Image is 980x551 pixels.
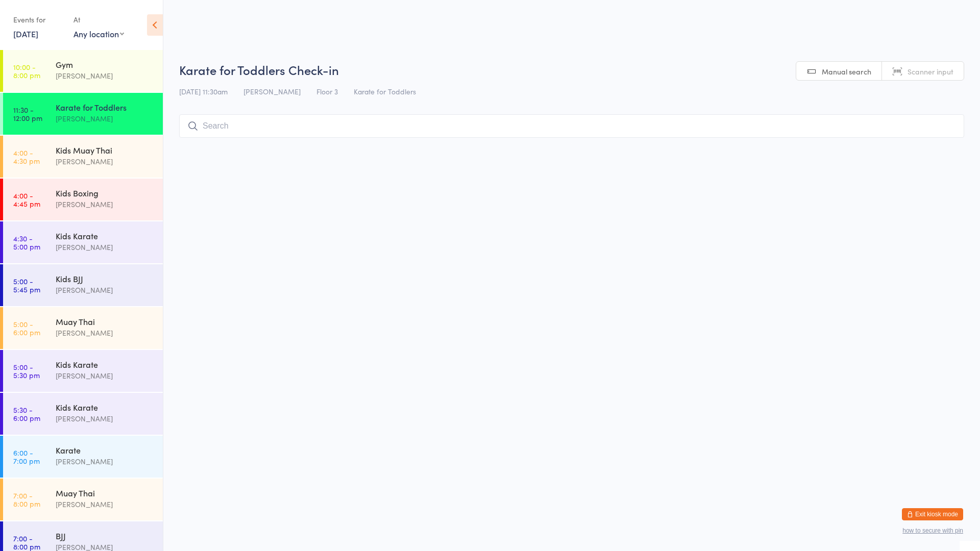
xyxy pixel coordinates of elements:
[822,66,871,77] span: Manual search
[56,198,154,210] div: [PERSON_NAME]
[13,534,40,550] time: 7:00 - 8:00 pm
[56,530,154,541] div: BJJ
[56,156,154,167] div: [PERSON_NAME]
[902,508,963,520] button: Exit kiosk mode
[56,284,154,296] div: [PERSON_NAME]
[56,487,154,498] div: Muay Thai
[56,402,154,413] div: Kids Karate
[3,50,163,92] a: 10:00 -8:00 pmGym[PERSON_NAME]
[13,106,42,122] time: 11:30 - 12:00 pm
[13,448,40,465] time: 6:00 - 7:00 pm
[3,93,163,135] a: 11:30 -12:00 pmKarate for Toddlers[PERSON_NAME]
[13,191,40,208] time: 4:00 - 4:45 pm
[56,456,154,467] div: [PERSON_NAME]
[13,277,40,293] time: 5:00 - 5:45 pm
[179,61,964,78] h2: Karate for Toddlers Check-in
[13,63,40,79] time: 10:00 - 8:00 pm
[3,179,163,220] a: 4:00 -4:45 pmKids Boxing[PERSON_NAME]
[56,230,154,241] div: Kids Karate
[73,11,124,28] div: At
[3,350,163,392] a: 5:00 -5:30 pmKids Karate[PERSON_NAME]
[56,327,154,339] div: [PERSON_NAME]
[908,66,953,77] span: Scanner input
[3,264,163,306] a: 5:00 -5:45 pmKids BJJ[PERSON_NAME]
[3,393,163,435] a: 5:30 -6:00 pmKids Karate[PERSON_NAME]
[56,102,154,113] div: Karate for Toddlers
[56,187,154,198] div: Kids Boxing
[56,444,154,456] div: Karate
[56,498,154,510] div: [PERSON_NAME]
[179,114,964,138] input: Search
[13,148,40,165] time: 4:00 - 4:30 pm
[56,144,154,156] div: Kids Muay Thai
[56,370,154,382] div: [PERSON_NAME]
[13,11,63,28] div: Events for
[902,527,963,534] button: how to secure with pin
[3,307,163,349] a: 5:00 -6:00 pmMuay Thai[PERSON_NAME]
[56,273,154,284] div: Kids BJJ
[56,241,154,253] div: [PERSON_NAME]
[73,28,124,39] div: Any location
[3,221,163,263] a: 4:30 -5:00 pmKids Karate[PERSON_NAME]
[13,406,40,422] time: 5:30 - 6:00 pm
[56,359,154,370] div: Kids Karate
[56,413,154,424] div: [PERSON_NAME]
[56,113,154,124] div: [PERSON_NAME]
[13,234,40,251] time: 4:30 - 5:00 pm
[243,86,301,96] span: [PERSON_NAME]
[13,28,38,39] a: [DATE]
[179,86,228,96] span: [DATE] 11:30am
[316,86,338,96] span: Floor 3
[354,86,416,96] span: Karate for Toddlers
[13,320,40,336] time: 5:00 - 6:00 pm
[56,316,154,327] div: Muay Thai
[56,59,154,70] div: Gym
[3,436,163,478] a: 6:00 -7:00 pmKarate[PERSON_NAME]
[3,479,163,520] a: 7:00 -8:00 pmMuay Thai[PERSON_NAME]
[56,70,154,82] div: [PERSON_NAME]
[13,491,40,508] time: 7:00 - 8:00 pm
[13,363,40,379] time: 5:00 - 5:30 pm
[3,136,163,178] a: 4:00 -4:30 pmKids Muay Thai[PERSON_NAME]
